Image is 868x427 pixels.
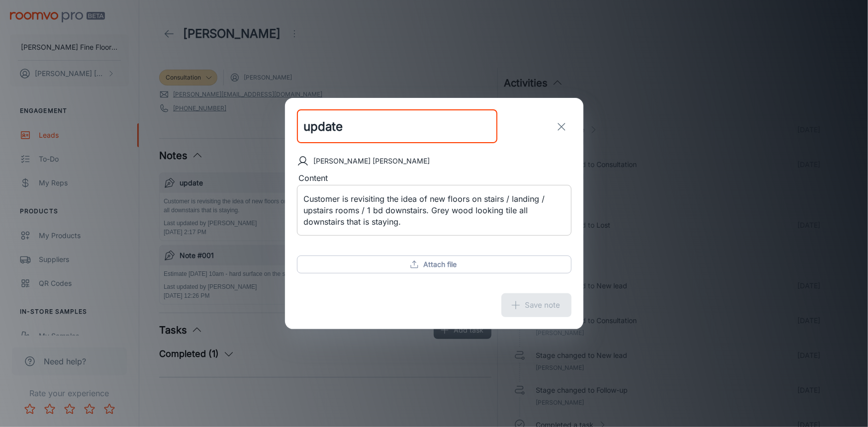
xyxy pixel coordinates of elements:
[314,156,430,167] p: [PERSON_NAME] [PERSON_NAME]
[297,110,497,144] input: Title
[304,193,565,228] textarea: Customer is revisiting the idea of new floors on stairs / landing / upstairs rooms / 1 bd downsta...
[552,117,572,137] button: exit
[297,256,572,273] button: Attach file
[297,172,572,185] div: Content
